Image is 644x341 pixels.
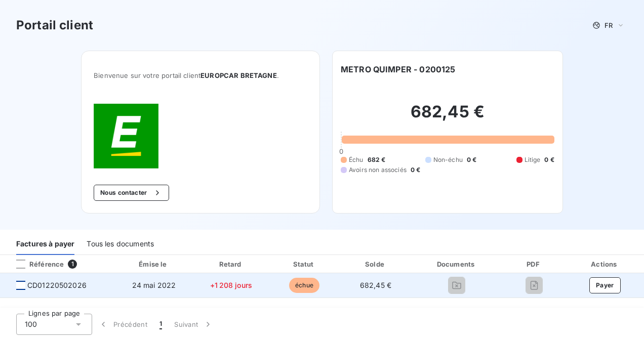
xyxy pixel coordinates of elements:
div: Référence [8,260,64,269]
button: 1 [153,314,168,335]
span: Avoirs non associés [349,165,407,175]
span: 682,45 € [360,281,391,289]
span: Non-échu [433,155,463,164]
h6: METRO QUIMPER - 0200125 [341,63,455,75]
div: Tous les documents [87,234,154,255]
span: échue [289,278,319,293]
span: 0 [339,147,343,155]
span: +1 208 jours [210,281,252,289]
div: Factures à payer [16,234,74,255]
span: 1 [159,319,162,329]
h3: Portail client [16,16,93,34]
button: Payer [589,277,621,293]
div: Documents [413,259,501,269]
span: 1 [68,260,77,269]
span: 0 € [467,155,476,164]
div: Statut [270,259,339,269]
span: EUROPCAR BRETAGNE [200,71,277,79]
span: 100 [25,319,37,329]
span: 0 € [544,155,554,164]
img: Company logo [94,104,158,168]
div: Actions [568,259,642,269]
span: CD01220502026 [27,280,87,290]
button: Nous contacter [94,185,169,201]
span: 682 € [368,155,386,164]
span: 0 € [411,165,420,175]
button: Précédent [92,314,153,335]
span: Litige [525,155,541,164]
div: Émise le [115,259,192,269]
h2: 682,45 € [341,102,554,132]
div: Retard [196,259,266,269]
span: 24 mai 2022 [132,281,176,289]
div: PDF [505,259,564,269]
button: Suivant [168,314,219,335]
span: FR [605,21,613,29]
span: Échu [349,155,364,164]
span: Bienvenue sur votre portail client . [94,71,307,79]
div: Solde [342,259,409,269]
